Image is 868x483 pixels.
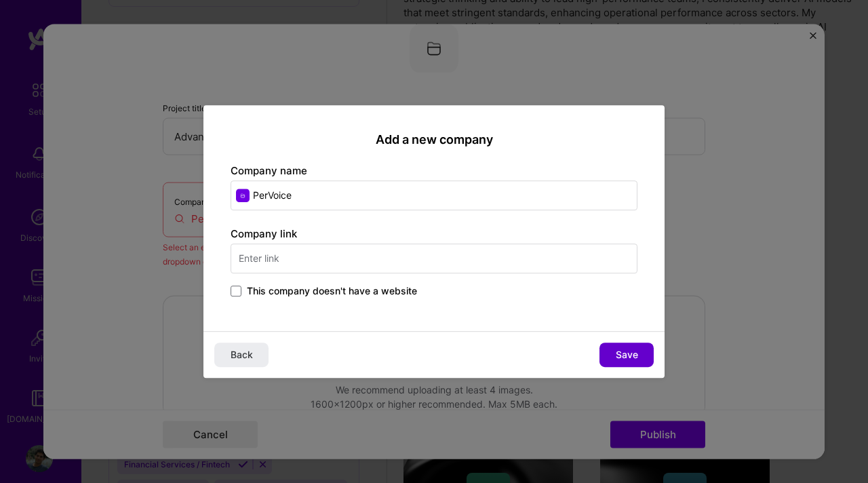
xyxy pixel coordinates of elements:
input: Enter name [231,180,637,210]
span: Back [231,348,253,362]
h2: Add a new company [231,132,637,147]
button: Back [214,343,269,367]
label: Company link [231,227,297,240]
input: Enter link [231,244,637,273]
span: Save [616,348,638,362]
label: Company name [231,164,307,177]
span: This company doesn't have a website [247,284,417,298]
button: Save [599,343,654,367]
